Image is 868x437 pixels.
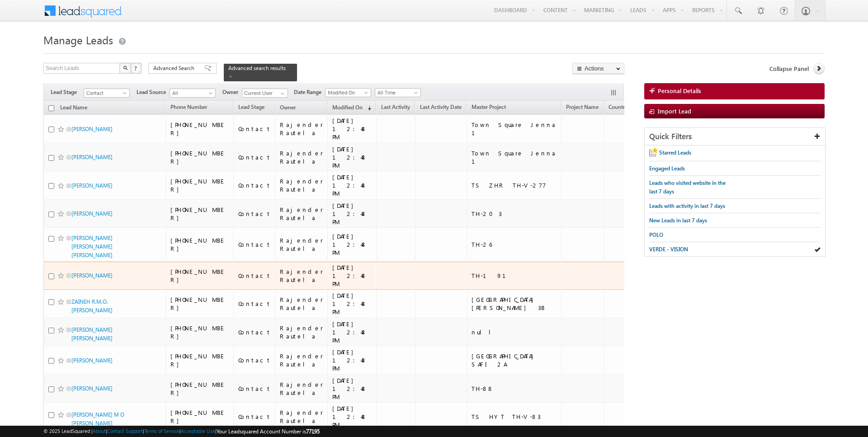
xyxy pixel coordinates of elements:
div: [DATE] 12:48 PM [332,117,372,141]
a: Terms of Service [144,428,179,434]
a: [PERSON_NAME] [PERSON_NAME] [71,326,113,342]
div: Rajender Rautela [280,352,323,368]
a: [PERSON_NAME] [71,126,113,132]
a: Project Name [561,102,603,114]
a: Last Activity Date [415,102,466,114]
a: Contact Support [107,428,143,434]
div: Contact [238,153,271,161]
div: Contact [238,210,271,218]
span: All [170,89,213,97]
div: Contact [238,125,271,133]
a: [PERSON_NAME] [71,210,113,217]
span: Import Lead [658,107,691,115]
div: [PHONE_NUMBER] [170,296,229,312]
input: Type to Search [242,89,288,98]
div: [PHONE_NUMBER] [170,236,229,253]
div: [DATE] 12:48 PM [332,404,372,429]
span: Modified On [332,104,363,111]
span: Starred Leads [659,149,691,156]
div: [PHONE_NUMBER] [170,121,229,137]
div: Rajender Rautela [280,381,323,397]
div: Rajender Rautela [280,296,323,312]
div: [PHONE_NUMBER] [170,324,229,340]
a: All Time [375,88,421,97]
div: Town Square Jenna 1 [472,149,557,165]
span: Advanced search results [228,65,286,71]
div: [DATE] 12:48 PM [332,376,372,401]
button: ? [131,63,142,74]
span: Owner [280,104,296,111]
span: Modified On [325,89,368,97]
span: POLO [649,231,663,238]
div: [PHONE_NUMBER] [170,177,229,193]
div: [PHONE_NUMBER] [170,149,229,165]
span: New Leads in last 7 days [649,217,707,224]
div: Contact [238,181,271,189]
a: Lead Name [56,103,92,114]
div: Rajender Rautela [280,236,323,253]
span: Personal Details [658,87,701,95]
div: null [472,328,557,336]
div: TH-88 [472,385,557,393]
a: Contact [84,89,130,98]
div: [PHONE_NUMBER] [170,206,229,222]
a: Acceptable Use [181,428,215,434]
span: Country [609,103,627,110]
div: Rajender Rautela [280,268,323,284]
span: Collapse Panel [769,65,809,73]
div: TH-191 [472,272,557,280]
img: Search [123,66,127,70]
a: [PERSON_NAME] M O [PERSON_NAME] [71,411,124,427]
a: [PERSON_NAME] [71,272,113,279]
a: Phone Number [166,102,212,114]
a: Country [604,102,632,114]
div: Contact [238,272,271,280]
span: ? [134,64,138,72]
span: Lead Stage [238,103,264,110]
div: Contact [238,300,271,308]
div: [PHONE_NUMBER] [170,381,229,397]
span: Engaged Leads [649,165,685,172]
a: Modified On [325,88,371,97]
span: Lead Source [137,88,170,96]
span: Phone Number [170,103,207,110]
div: Rajender Rautela [280,149,323,165]
div: Rajender Rautela [280,121,323,137]
span: Master Project [472,103,506,110]
div: [GEOGRAPHIC_DATA] SAFI 2A [472,352,557,368]
div: Contact [238,328,271,336]
div: [PHONE_NUMBER] [170,352,229,368]
div: Rajender Rautela [280,324,323,340]
a: [PERSON_NAME] [PERSON_NAME] [PERSON_NAME] [71,235,113,258]
div: [DATE] 12:48 PM [332,348,372,372]
button: Actions [572,63,624,74]
div: Rajender Rautela [280,177,323,193]
div: [DATE] 12:48 PM [332,232,372,257]
div: Contact [238,413,271,421]
a: Modified On (sorted descending) [328,102,376,114]
div: TH-26 [472,240,557,249]
div: Rajender Rautela [280,409,323,425]
div: [DATE] 12:48 PM [332,263,372,288]
div: [DATE] 12:48 PM [332,145,372,169]
a: Show All Items [276,89,287,98]
span: Manage Leads [43,33,113,47]
span: © 2025 LeadSquared | | | | | [43,427,320,436]
div: Quick Filters [645,128,825,146]
a: [PERSON_NAME] [71,154,113,160]
a: About [93,428,106,434]
a: Lead Stage [234,102,269,114]
a: ZAINEH R.M.O. [PERSON_NAME] [71,298,113,314]
div: Contact [238,356,271,364]
a: [PERSON_NAME] [71,182,113,189]
span: Leads with activity in last 7 days [649,202,725,209]
span: VERDE - VISION [649,246,688,253]
span: 77195 [306,428,320,435]
span: Owner [222,88,242,96]
span: Contact [84,89,127,97]
div: TH-203 [472,210,557,218]
a: All [170,89,216,98]
a: [PERSON_NAME] [71,357,113,364]
div: Town Square Jenna 1 [472,121,557,137]
div: [DATE] 12:48 PM [332,202,372,226]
